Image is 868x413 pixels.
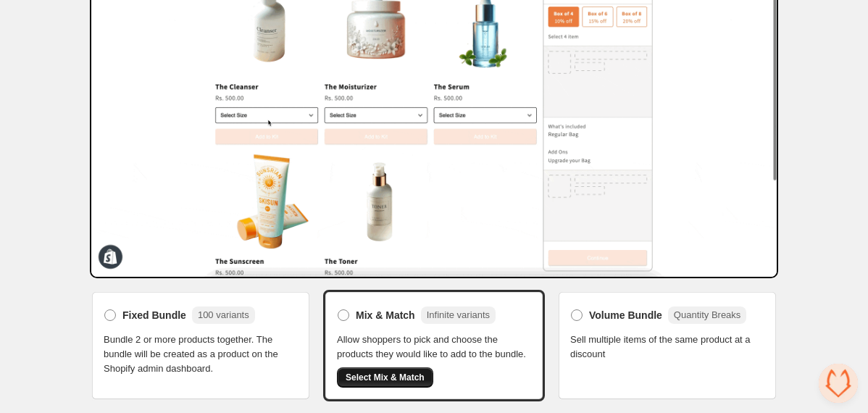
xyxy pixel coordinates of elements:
span: Sell multiple items of the same product at a discount [570,333,764,362]
span: Volume Bundle [589,308,662,322]
span: Fixed Bundle [122,308,186,322]
button: Select Mix & Match [337,367,433,388]
span: Infinite variants [427,309,490,320]
span: Quantity Breaks [674,309,741,320]
span: 100 variants [198,309,249,320]
span: Bundle 2 or more products together. The bundle will be created as a product on the Shopify admin ... [104,333,298,376]
a: Open chat [819,364,858,403]
span: Mix & Match [356,308,415,322]
span: Select Mix & Match [346,372,425,383]
span: Allow shoppers to pick and choose the products they would like to add to the bundle. [337,333,531,362]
